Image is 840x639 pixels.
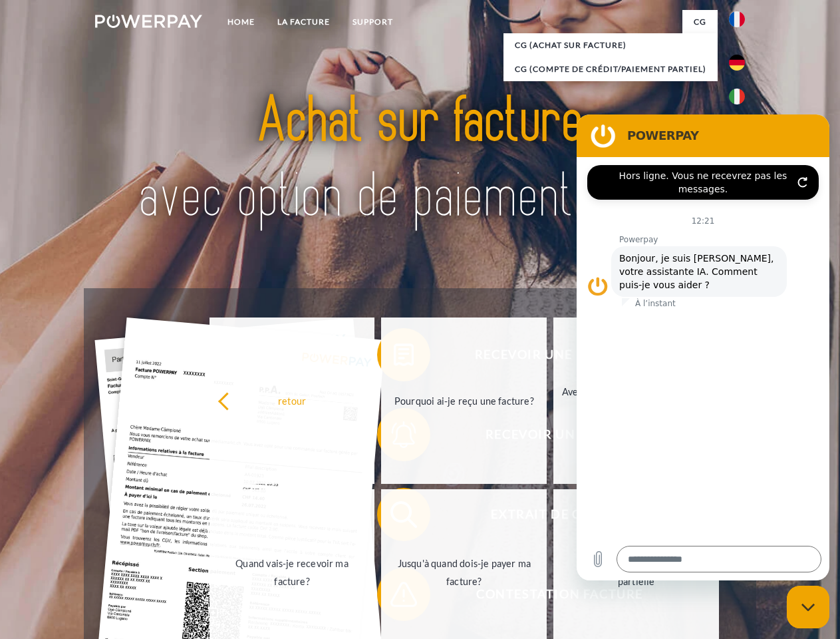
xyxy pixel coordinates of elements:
div: Jusqu'à quand dois-je payer ma facture? [389,554,539,590]
img: logo-powerpay-white.svg [95,15,202,28]
a: Home [216,10,266,34]
div: Pourquoi ai-je reçu une facture? [389,391,539,409]
a: Avez-vous reçu mes paiements, ai-je encore un solde ouvert? [553,318,719,484]
a: CG (Compte de crédit/paiement partiel) [503,57,718,81]
a: CG [682,10,718,34]
a: Support [341,10,404,34]
img: title-powerpay_fr.svg [127,64,713,255]
img: it [729,89,745,105]
iframe: Fenêtre de messagerie [577,114,829,580]
img: fr [729,11,745,27]
div: Je n'ai reçu qu'une livraison partielle [561,554,711,590]
div: Avez-vous reçu mes paiements, ai-je encore un solde ouvert? [561,383,711,419]
div: Quand vais-je recevoir ma facture? [217,554,367,590]
iframe: Bouton de lancement de la fenêtre de messagerie, conversation en cours [787,586,829,628]
div: retour [217,391,367,409]
img: de [729,55,745,71]
a: LA FACTURE [266,10,341,34]
a: CG (achat sur facture) [503,33,718,57]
